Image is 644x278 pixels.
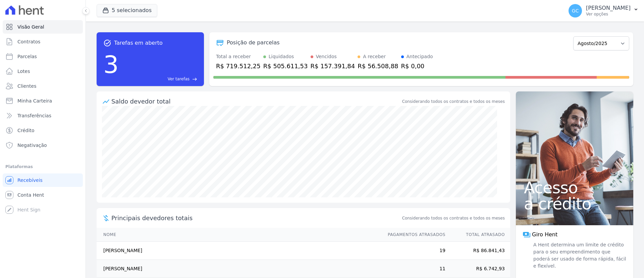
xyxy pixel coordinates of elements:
span: Ver tarefas [168,76,190,82]
span: Giro Hent [532,231,557,239]
a: Contratos [3,35,83,48]
span: Parcelas [17,53,37,60]
span: Visão Geral [17,24,44,30]
p: [PERSON_NAME] [586,5,631,11]
td: 11 [381,260,446,278]
a: Negativação [3,138,83,152]
div: Considerando todos os contratos e todos os meses [402,98,505,105]
span: Principais devedores totais [111,213,401,223]
div: R$ 0,00 [401,62,433,71]
span: Crédito [17,127,35,134]
span: Tarefas em aberto [114,39,163,47]
span: GC [572,8,579,13]
a: Lotes [3,65,83,78]
div: R$ 505.611,53 [263,62,308,71]
a: Parcelas [3,50,83,63]
span: Lotes [17,68,30,75]
p: Ver opções [586,11,631,17]
span: east [192,77,197,82]
button: GC [PERSON_NAME] Ver opções [563,1,644,20]
span: task_alt [103,39,111,47]
div: R$ 719.512,25 [216,62,261,71]
a: Clientes [3,79,83,93]
span: Conta Hent [17,192,44,198]
span: A Hent determina um limite de crédito para o seu empreendimento que poderá ser usado de forma ráp... [532,241,627,270]
div: Posição de parcelas [227,39,280,47]
div: R$ 56.508,88 [358,62,398,71]
div: A receber [363,53,386,60]
td: 19 [381,242,446,260]
span: Negativação [17,142,47,149]
span: Clientes [17,83,36,89]
a: Transferências [3,109,83,122]
a: Minha Carteira [3,94,83,108]
div: Vencidos [316,53,337,60]
span: Minha Carteira [17,97,52,104]
span: Transferências [17,112,51,119]
div: 3 [103,47,119,82]
a: Recebíveis [3,173,83,187]
div: Liquidados [269,53,294,60]
div: Antecipado [407,53,433,60]
button: 5 selecionados [97,4,157,17]
th: Pagamentos Atrasados [381,228,446,242]
span: a crédito [524,196,625,212]
span: Contratos [17,38,40,45]
div: R$ 157.391,84 [311,62,355,71]
span: Considerando todos os contratos e todos os meses [402,215,505,221]
td: [PERSON_NAME] [97,260,381,278]
span: Acesso [524,180,625,196]
a: Conta Hent [3,188,83,202]
a: Ver tarefas east [121,76,197,82]
td: R$ 6.742,93 [446,260,510,278]
a: Visão Geral [3,20,83,34]
span: Recebíveis [17,177,43,184]
div: Plataformas [5,163,80,171]
td: R$ 86.841,43 [446,242,510,260]
th: Total Atrasado [446,228,510,242]
td: [PERSON_NAME] [97,242,381,260]
th: Nome [97,228,381,242]
div: Total a receber [216,53,261,60]
div: Saldo devedor total [111,97,401,106]
a: Crédito [3,124,83,137]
